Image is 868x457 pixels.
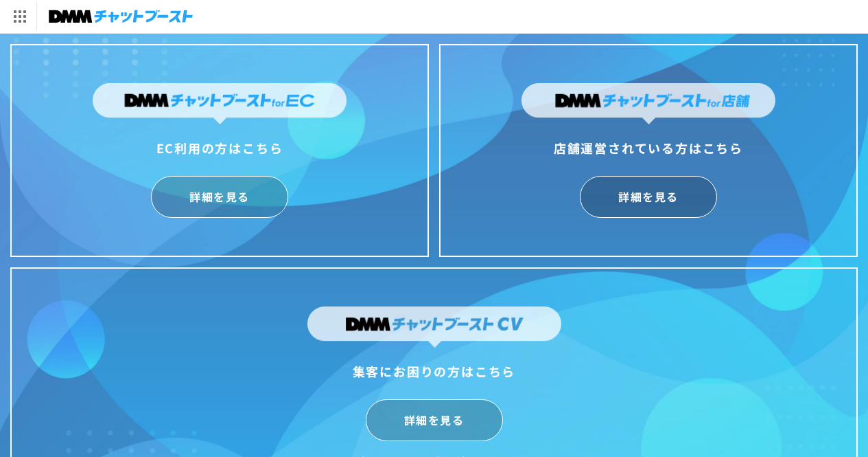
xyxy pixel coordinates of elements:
a: 詳細を見る [580,176,717,218]
a: 詳細を見る [366,399,503,441]
a: 詳細を見る [151,176,288,218]
img: サービス [2,2,36,31]
div: EC利用の方はこちら [93,137,347,159]
img: DMMチャットブーストCV [307,306,561,348]
div: 店舗運営されている方はこちら [521,137,775,159]
div: 集客にお困りの方はこちら [307,360,561,382]
img: チャットブースト [49,7,193,26]
img: DMMチャットブーストfor店舗 [521,83,775,124]
img: DMMチャットブーストforEC [93,83,347,124]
